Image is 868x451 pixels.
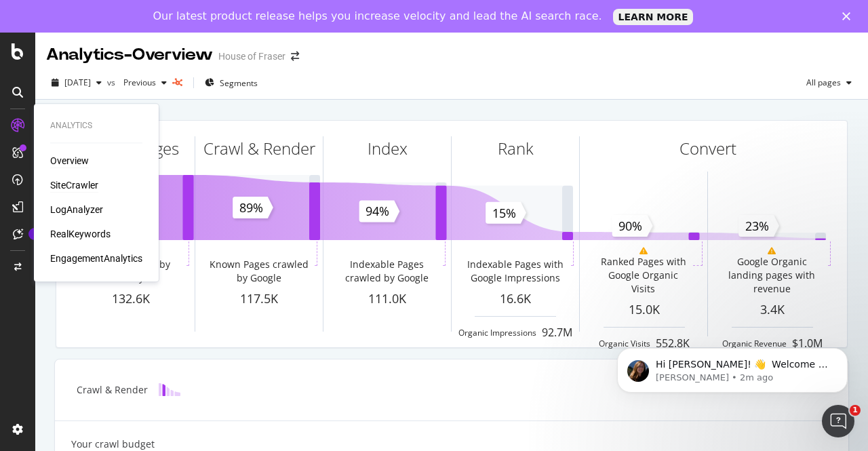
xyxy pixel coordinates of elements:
div: Organic Impressions [458,327,536,338]
span: 1 [850,405,861,416]
div: Analytics [50,120,142,132]
div: Index [368,137,408,160]
div: 117.5K [195,290,323,308]
a: LEARN MORE [613,9,694,25]
div: Crawl & Render [203,137,315,160]
div: Your crawl budget [71,437,155,451]
div: Tooltip anchor [28,228,41,240]
span: Previous [118,77,156,88]
div: 92.7M [542,325,572,340]
span: Segments [220,77,258,89]
div: Analytics - Overview [46,43,213,66]
div: 111.0K [323,290,451,308]
div: Close [842,12,856,20]
div: Rank [498,137,534,160]
div: Indexable Pages with Google Impressions [462,258,568,285]
div: Our latest product release helps you increase velocity and lead the AI search race. [153,9,602,23]
img: block-icon [159,383,180,396]
div: Indexable Pages crawled by Google [334,258,440,285]
button: [DATE] [46,72,107,94]
button: All pages [801,72,857,94]
span: 2025 Aug. 19th [64,77,91,88]
a: SiteCrawler [50,178,98,192]
iframe: Intercom live chat [822,405,854,437]
a: EngagementAnalytics [50,252,142,265]
div: Known Pages crawled by Google [205,258,312,285]
div: arrow-right-arrow-left [291,52,299,61]
div: 132.6K [67,290,195,308]
span: All pages [801,77,841,88]
div: Crawl & Render [77,383,148,397]
iframe: Intercom notifications message [597,319,868,414]
button: Previous [118,72,172,94]
a: LogAnalyzer [50,203,103,216]
div: 16.6K [452,290,579,308]
button: Segments [199,72,263,94]
a: RealKeywords [50,227,111,241]
span: vs [107,77,118,88]
a: Overview [50,154,89,168]
div: House of Fraser [218,50,285,63]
